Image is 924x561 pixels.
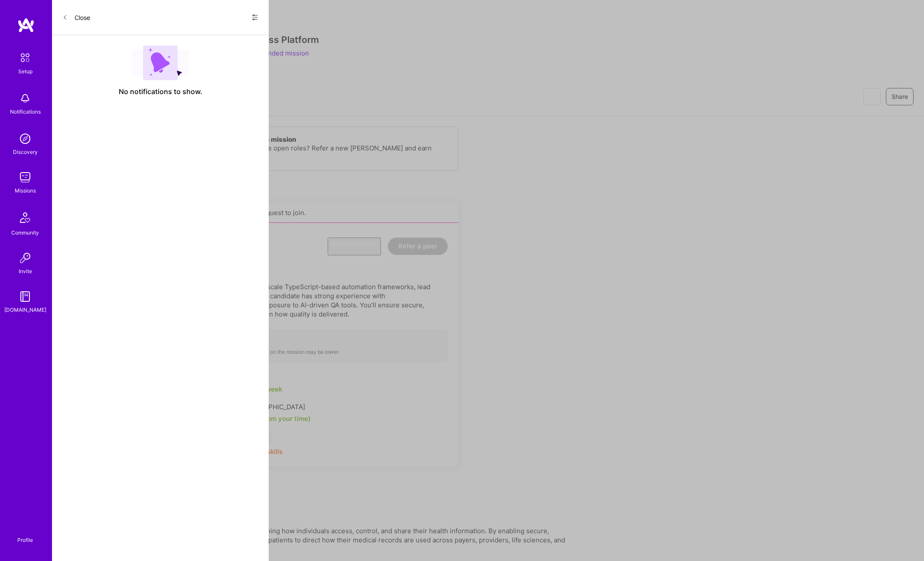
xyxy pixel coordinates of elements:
div: [DOMAIN_NAME] [4,305,46,314]
img: setup [16,49,34,67]
a: Profile [14,526,36,544]
img: empty [132,46,189,80]
img: guide book [16,288,34,305]
div: Notifications [10,107,41,116]
div: Profile [17,535,33,544]
img: teamwork [16,169,34,186]
img: Community [15,207,36,228]
button: Close [62,10,90,24]
div: Community [11,228,39,237]
img: bell [16,90,34,107]
div: Discovery [13,147,38,157]
div: Invite [19,267,32,276]
img: Invite [16,249,34,267]
img: logo [17,17,35,33]
div: Missions [15,186,36,195]
span: No notifications to show. [119,87,202,96]
img: discovery [16,130,34,147]
div: Setup [18,67,33,76]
